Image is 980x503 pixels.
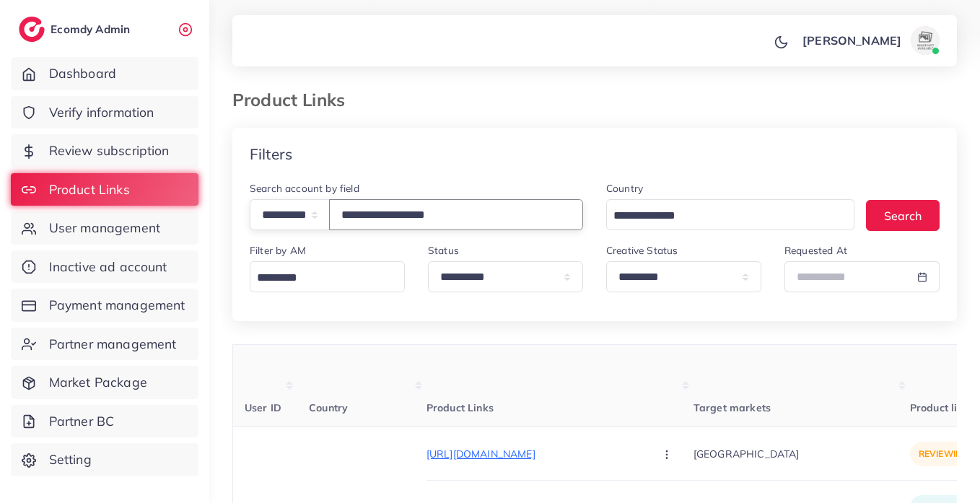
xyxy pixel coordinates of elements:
[51,22,134,36] h2: Ecomdy Admin
[11,328,198,361] a: Partner management
[911,26,940,55] img: avatar
[694,437,910,470] p: [GEOGRAPHIC_DATA]
[49,450,92,469] span: Setting
[606,199,854,230] div: Search for option
[250,261,405,292] div: Search for option
[11,57,198,90] a: Dashboard
[606,243,678,258] label: Creative Status
[49,103,154,122] span: Verify information
[250,243,306,258] label: Filter by AM
[608,205,836,227] input: Search for option
[49,412,115,431] span: Partner BC
[232,89,356,110] h3: Product Links
[11,250,198,284] a: Inactive ad account
[11,173,198,206] a: Product Links
[694,401,771,414] span: Target markets
[11,366,198,399] a: Market Package
[606,181,643,196] label: Country
[49,335,177,354] span: Partner management
[426,445,643,463] p: [URL][DOMAIN_NAME]
[866,200,940,231] button: Search
[245,401,281,414] span: User ID
[11,96,198,129] a: Verify information
[49,180,130,199] span: Product Links
[49,64,116,83] span: Dashboard
[19,17,45,42] img: logo
[252,267,396,289] input: Search for option
[49,219,160,237] span: User management
[11,211,198,245] a: User management
[910,442,977,466] p: reviewing
[250,145,292,163] h4: Filters
[309,401,348,414] span: Country
[11,289,198,322] a: Payment management
[795,26,945,55] a: [PERSON_NAME]avatar
[426,401,494,414] span: Product Links
[802,32,901,49] p: [PERSON_NAME]
[428,243,459,258] label: Status
[49,373,147,392] span: Market Package
[11,405,198,438] a: Partner BC
[250,181,359,196] label: Search account by field
[11,134,198,167] a: Review subscription
[19,17,134,42] a: logoEcomdy Admin
[49,296,185,315] span: Payment management
[49,258,167,276] span: Inactive ad account
[49,141,170,160] span: Review subscription
[784,243,847,258] label: Requested At
[11,443,198,476] a: Setting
